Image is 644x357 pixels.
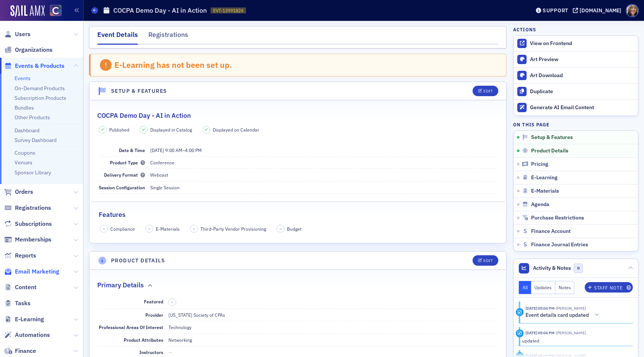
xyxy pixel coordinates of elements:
a: Tasks [4,299,31,307]
span: Organizations [15,46,53,54]
span: – [148,226,151,231]
span: E-Materials [531,188,559,195]
a: Dashboard [15,127,40,134]
a: Registrations [4,204,51,212]
span: [DATE] [150,147,164,153]
span: Orders [15,188,33,196]
span: Memberships [15,236,51,244]
a: Sponsor Library [15,169,51,176]
span: Purchase Restrictions [531,215,584,221]
span: [US_STATE] Society of CPAs [168,312,225,318]
a: Orders [4,188,33,196]
span: – [280,226,282,231]
h4: Actions [513,26,536,33]
span: Finance [15,347,36,355]
span: Pricing [531,161,548,168]
span: Delivery Format [104,172,145,178]
a: Events [15,75,31,82]
span: Users [15,30,31,38]
span: E-Materials [156,225,180,232]
span: Date & Time [119,147,145,153]
a: Email Marketing [4,268,59,276]
button: Edit [473,86,498,96]
span: Third-Party Vendor Provisioning [201,225,266,232]
span: Product Type [110,159,145,165]
div: Networking [168,337,192,343]
span: Tiffany Carson [555,330,586,335]
a: Bundles [15,104,34,111]
span: Budget [287,225,302,232]
time: 4:00 PM [185,147,202,153]
span: Subscriptions [15,220,52,228]
span: Displayed on Calendar [213,126,259,133]
a: Automations [4,331,50,339]
span: – [103,226,105,231]
h4: Product Details [111,257,165,265]
a: Memberships [4,236,51,244]
span: Product Attributes [124,337,163,343]
a: Content [4,283,37,291]
span: Finance Journal Entries [531,241,588,248]
span: Reports [15,252,36,260]
button: All [519,281,531,294]
a: Other Products [15,114,50,121]
div: Event Details [97,30,138,45]
button: Duplicate [514,83,638,99]
button: [DOMAIN_NAME] [573,8,624,13]
button: Notes [555,281,575,294]
span: Professional Areas Of Interest [99,324,163,330]
h5: Event details card updated [525,312,589,319]
button: Generate AI Email Content [514,99,638,116]
button: Event details card updated [525,311,602,319]
a: E-Learning [4,315,44,323]
a: Finance [4,347,36,355]
span: Events & Products [15,62,64,70]
span: Email Marketing [15,268,59,276]
button: Edit [473,255,498,266]
a: Events & Products [4,62,64,70]
div: Edit [483,259,493,263]
img: SailAMX [10,5,45,17]
span: Published [109,126,129,133]
span: Content [15,283,37,291]
span: E-Learning [531,174,558,181]
span: Finance Account [531,228,571,235]
h1: COCPA Demo Day - AI in Action [113,6,207,15]
span: Compliance [110,225,135,232]
span: Automations [15,331,50,339]
a: Reports [4,252,36,260]
time: 8/7/2025 05:04 PM [525,330,555,335]
h4: On this page [513,121,638,128]
img: SailAMX [50,5,61,16]
time: 9:00 AM [165,147,182,153]
span: Agenda [531,201,549,208]
a: Coupons [15,149,35,156]
div: Generate AI Email Content [530,104,634,111]
h2: COCPA Demo Day - AI in Action [97,111,191,120]
span: Webcast [150,172,168,178]
div: Technology [168,324,192,331]
a: Art Preview [514,52,638,67]
h4: Setup & Features [111,87,167,95]
h2: Features [99,210,126,219]
div: E-Learning has not been set up. [114,60,232,70]
span: Conference [150,159,174,165]
div: View on Frontend [530,40,634,47]
span: Provider [145,312,163,318]
div: Staff Note [594,286,622,290]
a: Organizations [4,46,53,54]
span: – [193,226,195,231]
span: Registrations [15,204,51,212]
button: Updates [531,281,555,294]
a: Art Download [514,67,638,83]
button: Staff Note [585,282,633,293]
a: Venues [15,159,32,166]
a: View on Frontend [514,36,638,51]
span: — [168,349,172,355]
div: Support [543,7,568,14]
time: 8/7/2025 05:04 PM [525,306,555,311]
span: Profile [626,4,639,17]
span: Featured [144,298,163,304]
span: Instructors [139,349,163,355]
